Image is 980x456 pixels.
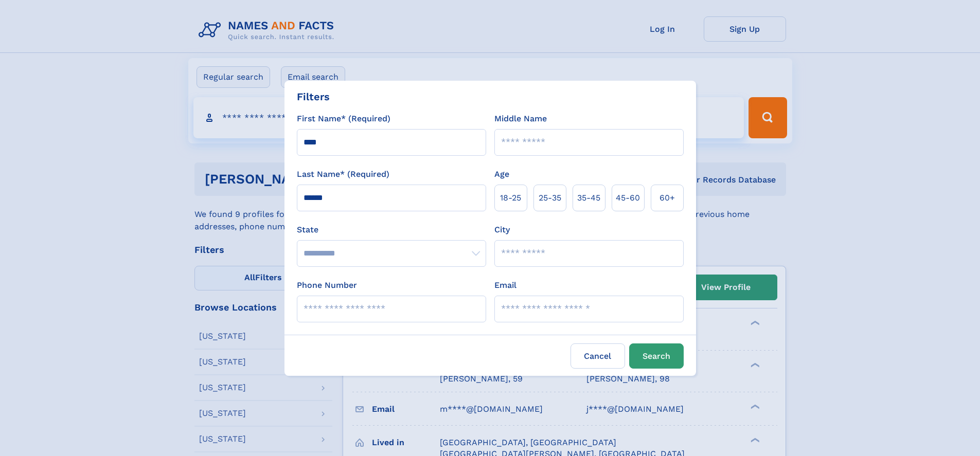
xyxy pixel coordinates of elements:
span: 60+ [660,192,675,204]
label: City [494,224,510,236]
div: Filters [297,89,330,104]
span: 25‑35 [539,192,561,204]
span: 35‑45 [577,192,600,204]
span: 45‑60 [616,192,640,204]
label: Phone Number [297,279,357,291]
label: Middle Name [494,113,547,125]
label: First Name* (Required) [297,113,390,125]
button: Search [629,343,684,369]
label: Email [494,279,516,291]
span: 18‑25 [500,192,521,204]
label: Cancel [571,343,625,369]
label: State [297,224,486,236]
label: Age [494,168,509,180]
label: Last Name* (Required) [297,168,389,180]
